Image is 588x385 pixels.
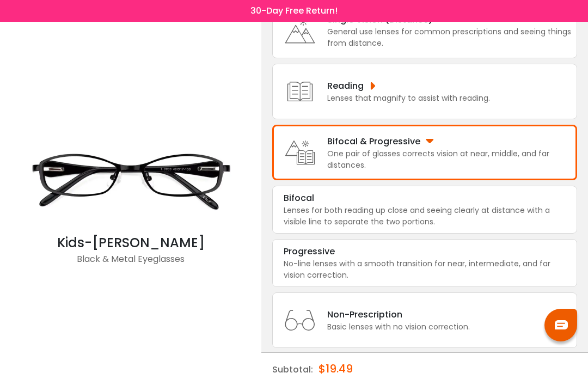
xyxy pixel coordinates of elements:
div: General use lenses for common prescriptions and seeing things from distance. [327,26,571,49]
div: Reading [327,79,490,93]
div: $19.49 [318,353,353,384]
div: Kids-[PERSON_NAME] [22,233,240,253]
div: No-line lenses with a smooth transition for near, intermediate, and far vision correction. [284,258,566,281]
img: chat [555,320,568,329]
div: Black & Metal Eyeglasses [22,253,240,274]
div: Non-Prescription [327,308,470,321]
div: Basic lenses with no vision correction. [327,321,470,333]
div: Progressive [284,245,335,258]
img: Black Kids-Caspar - Metal Eyeglasses [22,124,240,233]
div: Lenses for both reading up close and seeing clearly at distance with a visible line to separate t... [284,205,566,228]
div: One pair of glasses corrects vision at near, middle, and far distances. [327,148,571,171]
div: Lenses that magnify to assist with reading. [327,93,490,104]
div: Bifocal & Progressive [327,135,571,148]
div: Bifocal [284,192,314,205]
